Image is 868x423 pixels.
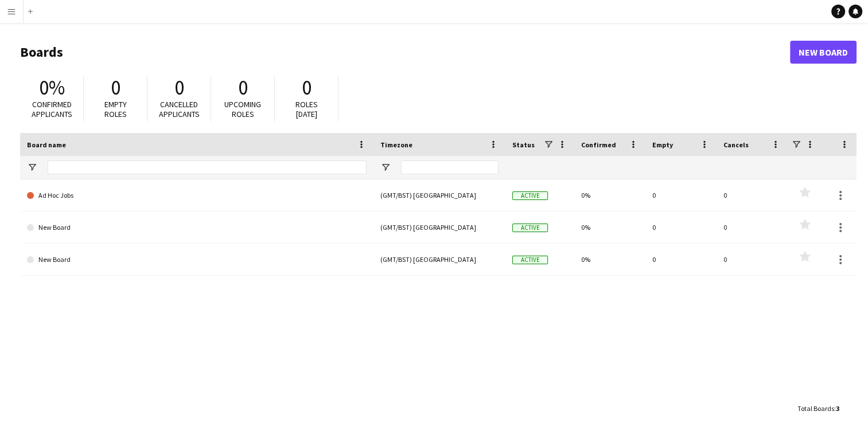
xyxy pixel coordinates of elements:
button: Open Filter Menu [380,162,391,173]
a: Ad Hoc Jobs [27,179,367,211]
input: Timezone Filter Input [401,160,499,174]
span: Empty roles [104,99,127,119]
span: Total Boards [797,404,834,413]
span: 0 [174,75,184,100]
span: 0 [238,75,248,100]
div: 0 [717,244,788,275]
div: (GMT/BST) [GEOGRAPHIC_DATA] [373,211,505,243]
span: Upcoming roles [224,99,261,119]
span: Active [512,191,548,200]
div: (GMT/BST) [GEOGRAPHIC_DATA] [373,244,505,275]
span: Status [512,140,535,149]
div: 0% [574,179,645,211]
div: 0 [645,211,717,243]
span: Cancels [723,140,749,149]
span: Active [512,256,548,264]
div: (GMT/BST) [GEOGRAPHIC_DATA] [373,179,505,211]
span: Cancelled applicants [159,99,200,119]
span: Roles [DATE] [295,99,318,119]
div: 0 [645,179,717,211]
span: Confirmed applicants [32,99,72,119]
div: 0 [717,179,788,211]
span: 3 [836,404,839,413]
div: 0% [574,244,645,275]
span: Empty [652,140,673,149]
input: Board name Filter Input [48,160,367,174]
div: 0 [645,244,717,275]
div: : [797,397,839,420]
span: Active [512,224,548,232]
button: Open Filter Menu [27,162,37,173]
span: Timezone [380,140,412,149]
span: 0 [302,75,312,100]
h1: Boards [20,44,790,61]
div: 0 [717,211,788,243]
a: New Board [790,41,857,64]
div: 0% [574,211,645,243]
span: Confirmed [581,140,616,149]
span: Board name [27,140,66,149]
a: New Board [27,211,367,244]
span: 0 [111,75,120,100]
a: New Board [27,244,367,276]
span: 0% [39,75,65,100]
